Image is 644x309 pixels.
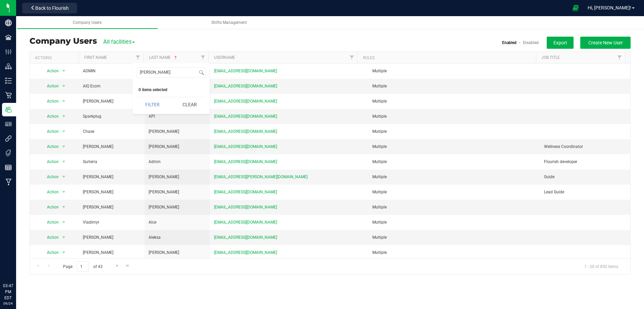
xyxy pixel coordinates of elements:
[149,204,179,210] span: [PERSON_NAME]
[41,127,59,136] span: Action
[59,172,68,182] span: select
[214,113,277,120] span: [EMAIL_ADDRESS][DOMAIN_NAME]
[30,37,97,45] h3: Company Users
[214,204,277,210] span: [EMAIL_ADDRESS][DOMAIN_NAME]
[41,172,59,182] span: Action
[132,52,144,63] a: Filter
[5,164,12,171] inline-svg: Reports
[149,219,156,226] span: Alce
[103,39,135,45] span: All facilities
[59,66,68,76] span: select
[123,261,133,270] a: Go to the last page
[137,68,198,77] input: Search
[5,20,12,26] inline-svg: Company
[544,144,583,150] span: Wellness Coordinator
[3,301,13,306] p: 09/24
[214,234,277,241] span: [EMAIL_ADDRESS][DOMAIN_NAME]
[372,175,387,179] span: Multiple
[41,157,59,166] span: Action
[83,174,113,180] span: [PERSON_NAME]
[59,81,68,91] span: select
[83,144,113,150] span: [PERSON_NAME]
[372,84,387,88] span: Multiple
[59,202,68,212] span: select
[41,66,59,76] span: Action
[588,40,623,45] span: Create New User
[112,261,122,270] a: Go to the next page
[59,187,68,197] span: select
[3,283,13,301] p: 03:47 PM EDT
[502,40,517,45] a: Enabled
[173,97,206,112] button: Clear
[211,20,247,25] span: Shifts Management
[83,234,113,241] span: [PERSON_NAME]
[372,129,387,134] span: Multiple
[214,159,277,165] span: [EMAIL_ADDRESS][DOMAIN_NAME]
[83,113,101,120] span: Sparkplug
[544,159,577,165] span: Flourish developer
[372,235,387,240] span: Multiple
[614,52,625,63] a: Filter
[523,40,539,45] a: Disabled
[59,157,68,166] span: select
[372,159,387,164] span: Multiple
[372,205,387,209] span: Multiple
[372,99,387,104] span: Multiple
[214,98,277,105] span: [EMAIL_ADDRESS][DOMAIN_NAME]
[372,114,387,119] span: Multiple
[59,248,68,257] span: select
[149,113,155,120] span: API
[41,218,59,227] span: Action
[149,144,179,150] span: [PERSON_NAME]
[553,40,567,45] span: Export
[20,254,28,262] iframe: Resource center unread badge
[41,202,59,212] span: Action
[59,96,68,106] span: select
[214,249,277,256] span: [EMAIL_ADDRESS][DOMAIN_NAME]
[579,261,624,271] span: 1 - 20 of 850 items
[149,234,161,241] span: Aleksa
[214,174,308,180] span: [EMAIL_ADDRESS][PERSON_NAME][DOMAIN_NAME]
[214,144,277,150] span: [EMAIL_ADDRESS][DOMAIN_NAME]
[357,52,536,64] th: Roles
[41,248,59,257] span: Action
[41,81,59,91] span: Action
[5,48,12,55] inline-svg: Configuration
[5,63,12,70] inline-svg: Distribution
[544,174,554,180] span: Guide
[547,37,574,49] button: Export
[59,233,68,242] span: select
[59,218,68,227] span: select
[5,92,12,99] inline-svg: Retail
[59,142,68,151] span: select
[83,128,94,135] span: Chase
[7,255,27,275] iframe: Resource center
[83,249,113,256] span: [PERSON_NAME]
[22,3,77,13] button: Back to Flourish
[346,52,357,63] a: Filter
[214,55,235,60] a: Username
[5,34,12,41] inline-svg: Facilities
[77,261,89,272] input: 1
[214,128,277,135] span: [EMAIL_ADDRESS][DOMAIN_NAME]
[5,179,12,185] inline-svg: Manufacturing
[541,55,560,60] a: Job Title
[149,159,161,165] span: Admin
[83,159,97,165] span: Surterra
[372,220,387,225] span: Multiple
[35,5,69,11] span: Back to Flourish
[83,68,96,74] span: ADMIN
[372,250,387,255] span: Multiple
[5,135,12,142] inline-svg: Integrations
[83,98,113,105] span: [PERSON_NAME]
[59,112,68,121] span: select
[568,1,583,14] span: Open Ecommerce Menu
[41,112,59,121] span: Action
[83,189,113,195] span: [PERSON_NAME]
[35,55,76,60] div: Actions
[57,261,108,272] span: Page of 43
[5,150,12,156] inline-svg: Tags
[149,174,179,180] span: [PERSON_NAME]
[137,97,169,112] button: Filter
[41,142,59,151] span: Action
